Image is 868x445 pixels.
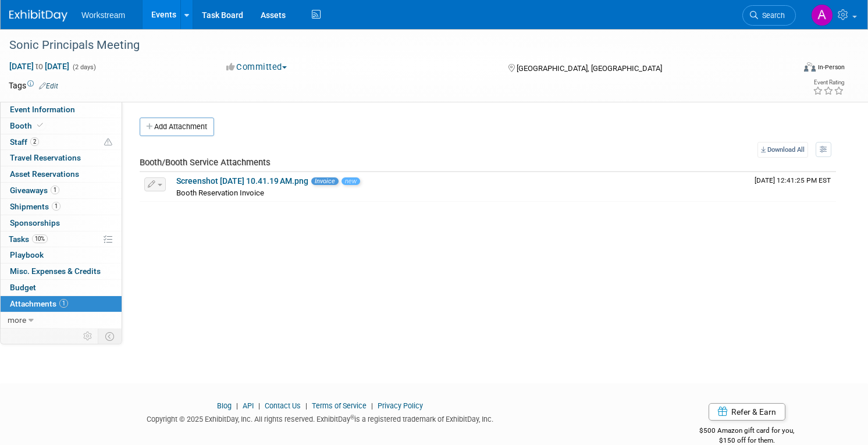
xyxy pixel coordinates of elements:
a: Tasks10% [1,232,122,247]
div: Copyright © 2025 ExhibitDay, Inc. All rights reserved. ExhibitDay is a registered trademark of Ex... [9,411,631,425]
span: Upload Timestamp [755,176,831,184]
a: Shipments1 [1,199,122,215]
a: Asset Reservations [1,166,122,182]
td: Toggle Event Tabs [98,329,122,344]
span: Event Information [10,105,75,114]
td: Personalize Event Tab Strip [78,329,98,344]
span: (2 days) [72,63,96,71]
a: Budget [1,280,122,296]
a: Refer & Earn [709,403,785,421]
span: [GEOGRAPHIC_DATA], [GEOGRAPHIC_DATA] [517,64,662,73]
span: Playbook [10,250,44,259]
a: Playbook [1,247,122,263]
div: $500 Amazon gift card for you, [649,418,845,445]
span: | [368,401,376,410]
span: 10% [32,234,48,243]
a: Misc. Expenses & Credits [1,264,122,279]
span: | [255,401,263,410]
a: Staff2 [1,134,122,150]
a: Download All [757,142,808,158]
span: [DATE] [DATE] [9,61,70,72]
button: Committed [222,61,291,73]
span: Tasks [9,234,48,244]
span: Budget [10,283,36,292]
td: Upload Timestamp [750,172,836,201]
span: Sponsorships [10,218,60,227]
a: Giveaways1 [1,183,122,198]
div: Event Rating [813,80,844,86]
span: 2 [30,137,39,146]
img: ExhibitDay [9,10,67,22]
a: Edit [39,82,58,90]
span: Booth [10,121,45,130]
span: Workstream [81,10,125,20]
img: Format-Inperson.png [804,62,816,72]
a: Booth [1,118,122,134]
a: Privacy Policy [378,401,423,410]
a: Travel Reservations [1,150,122,166]
a: Attachments1 [1,296,122,312]
td: Tags [9,80,58,91]
a: Blog [217,401,232,410]
span: Travel Reservations [10,153,81,162]
a: Event Information [1,102,122,118]
i: Booth reservation complete [37,122,43,129]
a: Contact Us [265,401,301,410]
span: 1 [51,186,59,194]
img: Amelia Hapgood [811,4,833,26]
span: Asset Reservations [10,169,79,179]
span: Booth/Booth Service Attachments [140,157,271,168]
span: Staff [10,137,39,147]
a: API [243,401,254,410]
span: 1 [59,299,68,308]
div: Event Format [720,60,845,78]
span: new [341,177,360,185]
span: more [8,315,26,325]
span: | [303,401,310,410]
a: Sponsorships [1,215,122,231]
span: Giveaways [10,186,59,195]
span: Invoice [311,177,339,185]
a: Screenshot [DATE] 10.41.19 AM.png [176,176,308,186]
span: Booth Reservation Invoice [176,188,264,197]
span: Misc. Expenses & Credits [10,266,101,276]
span: Search [758,11,785,20]
a: Terms of Service [312,401,367,410]
a: Search [742,5,796,26]
span: Potential Scheduling Conflict -- at least one attendee is tagged in another overlapping event. [104,137,112,148]
div: In-Person [817,63,845,72]
span: | [233,401,241,410]
a: more [1,312,122,328]
span: Attachments [10,299,68,308]
span: Shipments [10,202,61,211]
button: Add Attachment [140,118,214,136]
span: to [34,62,45,71]
div: Sonic Principals Meeting [5,35,774,56]
sup: ® [350,414,354,421]
span: 1 [52,202,61,211]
